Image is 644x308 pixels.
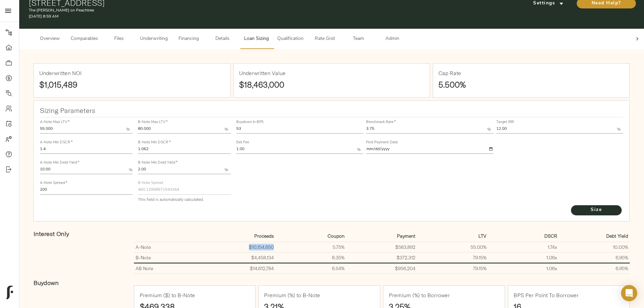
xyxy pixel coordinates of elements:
span: Qualification [277,35,304,43]
label: B-Note Max LTV [138,120,168,124]
span: Admin [379,35,405,43]
span: Loan Sizing [243,35,269,43]
strong: LTV [478,233,486,239]
label: A-Note Spread [40,182,67,185]
td: $10,154,650 [205,242,276,252]
span: Size [578,206,615,214]
td: 8.35% [276,252,347,263]
span: Underwriting [140,35,168,43]
h6: Underwritten Value [239,69,286,78]
label: Target IRR [496,120,514,124]
p: The [PERSON_NAME] on Peachtree [29,7,433,14]
td: 10.00% [559,242,630,252]
h6: Premium (%) to Borrower [389,291,450,300]
td: 5.75% [276,242,347,252]
span: Details [210,35,235,43]
label: First Payment Date [366,141,398,144]
img: logo [6,286,13,299]
td: B-Note [134,252,205,263]
td: $4,458,134 [205,252,276,263]
label: A-Note Min Debt Yield [40,161,79,165]
span: Team [345,35,371,43]
span: Comparables [71,35,98,43]
td: $583,892 [346,242,417,252]
span: Rate Grid [312,35,337,43]
td: 79.15% [417,252,488,263]
td: AB Note [134,263,205,274]
h6: Premium ($) to B-Note [140,291,195,300]
button: Size [571,205,622,215]
label: A-Note Min DSCR [40,141,72,144]
td: $372,312 [346,252,417,263]
p: % [617,126,621,133]
span: Files [106,35,132,43]
h6: BPS Per Point To Borrower [514,291,579,300]
label: A-Note Max LTV [40,120,70,124]
h6: Cap Rate [438,69,461,78]
div: Open Intercom Messenger [621,285,637,301]
h3: Sizing Parameters [40,106,624,114]
p: % [224,126,228,133]
h6: Underwritten NOI [39,69,81,78]
h6: Premium (%) to B-Note [264,291,320,300]
strong: $1,015,489 [39,79,77,90]
strong: Payment [397,233,415,239]
strong: Proceeds [254,233,274,239]
td: 6.95% [559,252,630,263]
td: $14,612,784 [205,263,276,274]
span: Financing [176,35,201,43]
p: % [224,167,228,173]
td: 1.74 x [488,242,559,252]
strong: $18,463,000 [239,79,284,90]
label: Benchmark Rate [366,120,396,124]
p: % [487,126,491,133]
p: This field is automatically calculated. [138,196,231,203]
td: A-Note [134,242,205,252]
p: % [129,167,133,173]
p: [DATE] 8:59 AM [29,14,433,20]
label: B-Note Min Debt Yield [138,161,177,165]
td: 79.15% [417,263,488,274]
td: 6.54% [276,263,347,274]
td: $956,204 [346,263,417,274]
strong: Interest Only [33,230,69,238]
strong: DSCR [544,233,557,239]
strong: Buydown [33,279,59,287]
label: B-Note Spread [138,182,163,185]
label: Buydown in BPS [236,120,264,124]
p: % [357,147,361,153]
strong: Debt Yield [606,233,628,239]
p: % [126,126,130,133]
td: 1.06 x [488,252,559,263]
strong: Coupon [328,233,344,239]
td: 55.00% [417,242,488,252]
label: B-Note Min DSCR [138,141,170,144]
label: Exit Fee [236,141,249,144]
strong: 5.500% [438,79,466,90]
td: 6.95% [559,263,630,274]
span: Overview [37,35,63,43]
td: 1.06 x [488,263,559,274]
